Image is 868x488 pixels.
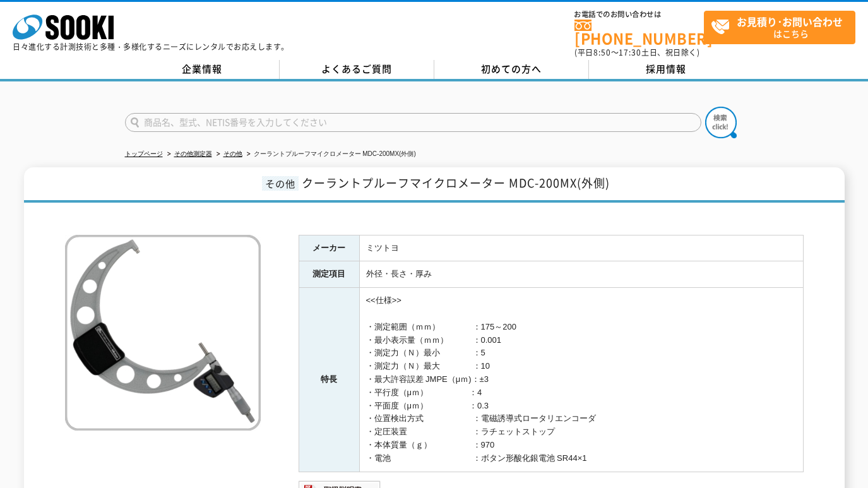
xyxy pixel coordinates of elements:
[737,14,843,29] strong: お見積り･お問い合わせ
[302,174,610,191] span: クーラントプルーフマイクロメーター MDC-200MX(外側)
[593,47,611,58] span: 8:50
[705,107,737,138] img: btn_search.png
[299,288,359,472] th: 特長
[359,288,803,472] td: <<仕様>> ・測定範囲（ｍｍ） ：175～200 ・最小表示量（ｍｍ） ：0.001 ・測定力（Ｎ）最小 ：5 ・測定力（Ｎ）最大 ：10 ・最大許容誤差 JMPE（μｍ)：±3 ・平行度（μ...
[125,60,280,79] a: 企業情報
[299,261,359,288] th: 測定項目
[359,235,803,261] td: ミツトヨ
[574,47,699,58] span: (平日 ～ 土日、祝日除く)
[704,11,855,44] a: お見積り･お問い合わせはこちら
[125,113,701,132] input: 商品名、型式、NETIS番号を入力してください
[299,235,359,261] th: メーカー
[223,150,242,157] a: その他
[574,20,704,45] a: [PHONE_NUMBER]
[574,11,704,18] span: お電話でのお問い合わせは
[244,148,416,161] li: クーラントプルーフマイクロメーター MDC-200MX(外側)
[174,150,212,157] a: その他測定器
[481,62,542,76] span: 初めての方へ
[280,60,434,79] a: よくあるご質問
[13,43,289,51] p: 日々進化する計測技術と多種・多様化するニーズにレンタルでお応えします。
[711,11,855,43] span: はこちら
[619,47,641,58] span: 17:30
[434,60,589,79] a: 初めての方へ
[589,60,744,79] a: 採用情報
[359,261,803,288] td: 外径・長さ・厚み
[65,235,261,431] img: クーラントプルーフマイクロメーター MDC-200MX(外側)
[125,150,163,157] a: トップページ
[262,176,299,191] span: その他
